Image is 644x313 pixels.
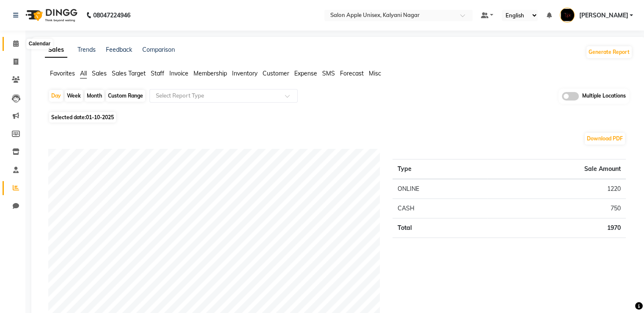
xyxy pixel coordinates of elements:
[49,112,116,123] span: Selected date:
[487,198,626,218] td: 750
[392,179,487,199] td: ONLINE
[392,198,487,218] td: CASH
[232,70,257,77] span: Inventory
[487,159,626,179] th: Sale Amount
[392,159,487,179] th: Type
[27,39,53,49] div: Calendar
[106,90,145,102] div: Custom Range
[106,46,132,53] a: Feedback
[49,90,63,102] div: Day
[92,70,107,77] span: Sales
[322,70,335,77] span: SMS
[582,92,626,101] span: Multiple Locations
[151,70,164,77] span: Staff
[294,70,317,77] span: Expense
[86,114,114,120] span: 01-10-2025
[487,218,626,238] td: 1970
[369,70,381,77] span: Misc
[585,133,625,145] button: Download PDF
[340,70,364,77] span: Forecast
[263,70,289,77] span: Customer
[579,11,628,20] span: [PERSON_NAME]
[169,70,188,77] span: Invoice
[142,46,175,53] a: Comparison
[93,3,130,27] b: 08047224946
[65,90,83,102] div: Week
[77,46,96,53] a: Trends
[487,179,626,199] td: 1220
[22,3,80,27] img: logo
[112,70,146,77] span: Sales Target
[85,90,104,102] div: Month
[392,218,487,238] td: Total
[193,70,227,77] span: Membership
[560,8,575,22] img: Savita HO
[50,70,75,77] span: Favorites
[80,70,87,77] span: All
[586,46,632,58] button: Generate Report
